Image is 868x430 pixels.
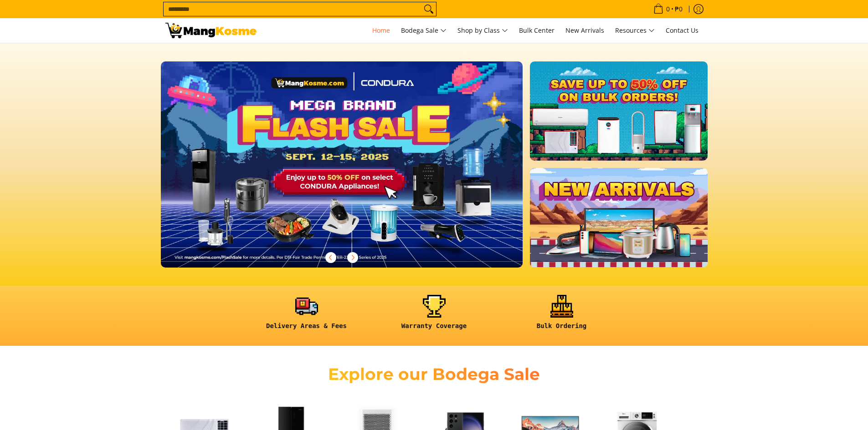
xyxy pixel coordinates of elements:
[673,6,684,12] span: ₱0
[514,18,559,43] a: Bulk Center
[666,26,699,35] span: Contact Us
[611,18,659,43] a: Resources
[421,2,436,16] button: Search
[343,248,363,268] button: Next
[302,364,566,384] h2: Explore our Bodega Sale
[457,25,508,36] span: Shop by Class
[651,4,685,14] span: •
[615,25,655,36] span: Resources
[661,18,703,43] a: Contact Us
[503,295,621,337] a: <h6><strong>Bulk Ordering</strong></h6>
[247,295,366,337] a: <h6><strong>Delivery Areas & Fees</strong></h6>
[372,26,390,35] span: Home
[165,23,257,38] img: Mang Kosme: Your Home Appliances Warehouse Sale Partner!
[396,18,451,43] a: Bodega Sale
[453,18,513,43] a: Shop by Class
[368,18,395,43] a: Home
[519,26,555,35] span: Bulk Center
[401,25,447,36] span: Bodega Sale
[266,18,703,43] nav: Main Menu
[565,26,604,35] span: New Arrivals
[321,248,341,268] button: Previous
[375,295,493,337] a: <h6><strong>Warranty Coverage</strong></h6>
[561,18,609,43] a: New Arrivals
[161,61,523,268] img: Desktop homepage 29339654 2507 42fb b9ff a0650d39e9ed
[665,6,671,12] span: 0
